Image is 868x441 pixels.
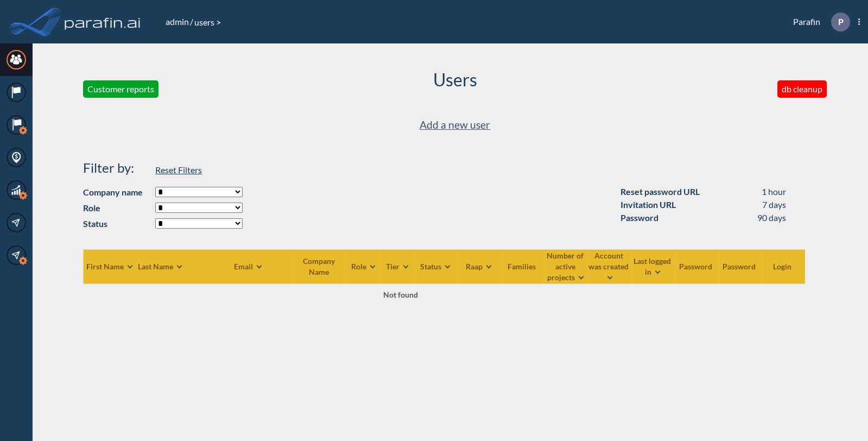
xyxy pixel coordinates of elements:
[620,211,658,224] div: Password
[83,283,718,305] td: Not found
[382,249,414,283] th: Tier
[414,249,458,283] th: Status
[762,198,786,211] div: 7 days
[83,249,137,283] th: First Name
[83,201,150,215] strong: Role
[62,11,143,33] img: logo
[777,80,827,98] button: db cleanup
[762,249,805,283] th: Login
[164,16,190,27] a: admin
[620,185,700,198] div: Reset password URL
[675,249,718,283] th: Password
[588,249,631,283] th: Account was created
[420,116,490,134] a: Add a new user
[544,249,588,283] th: Number of active projects
[346,249,382,283] th: Role
[83,80,159,98] button: Customer reports
[83,217,150,230] strong: Status
[83,186,150,199] strong: Company name
[718,249,762,283] th: Password
[838,17,843,27] p: P
[155,165,202,175] span: Reset Filters
[193,17,222,27] span: users >
[777,12,860,31] div: Parafin
[83,160,150,176] h4: Filter by:
[202,249,294,283] th: Email
[501,249,544,283] th: Families
[762,185,786,198] div: 1 hour
[458,249,501,283] th: Raap
[294,249,346,283] th: Company Name
[631,249,675,283] th: Last logged in
[164,15,193,28] li: /
[757,211,786,224] div: 90 days
[620,198,676,211] div: Invitation URL
[137,249,202,283] th: Last Name
[433,70,477,90] h2: Users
